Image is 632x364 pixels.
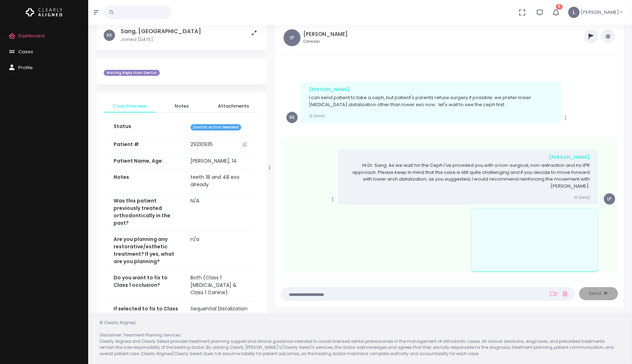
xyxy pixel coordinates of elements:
th: Are you planning any restorative/esthetic treatment? If yes, what are you planning? [109,231,186,270]
a: Add Loom Video [549,291,558,297]
span: Doctor Action Needed [190,124,241,131]
span: KS [104,30,115,41]
th: If selected to fix to Class 1, How do you prefer to treat it? [109,301,186,332]
th: Notes [109,169,186,193]
td: teeth 18 and 48 exo already [186,169,254,193]
small: [DATE] [574,195,590,200]
span: 8 [556,4,563,10]
div: [PERSON_NAME] [346,154,590,161]
td: N/A [186,193,254,231]
h5: [PERSON_NAME] [303,31,348,37]
a: Add Files [561,287,569,300]
small: [DATE] [309,114,325,118]
img: Logo Horizontal [26,5,62,20]
p: Joined [DATE] [121,36,201,43]
span: LP [604,193,615,205]
div: scrollable content [97,21,267,315]
td: n/a [186,231,254,270]
span: Attachments [213,103,254,110]
span: L [568,7,579,18]
th: Do you want to fix to Class 1 occlusion? [109,270,186,301]
div: scrollable content [281,61,618,273]
td: Both (Class 1 [MEDICAL_DATA] & Class 1 Canine) [186,270,254,301]
th: Patient # [109,136,186,153]
p: I can send patient to take a ceph, but patient's parents refuse surgery if possible. we prefer lo... [309,94,553,108]
div: © Clearly Aligned Clearly Aligned and Clearly Select provides treatment planning support and clin... [92,320,628,357]
th: Was this patient previously treated orthodontically in the past? [109,193,186,231]
td: [PERSON_NAME], 14 [186,153,254,169]
span: Case Overview [109,103,150,110]
p: Hi Dr. Sang. As we wait for the Ceph I've provided you with a non-surgical, non-extraction and no... [346,162,590,189]
em: Disclaimer: Treatment Planning Services [99,332,180,338]
span: KS [286,112,298,123]
small: Clinician [303,39,348,44]
span: Notes [161,103,202,110]
td: Sequential Distalization [186,301,254,332]
th: Patient Name, Age: [109,153,186,169]
td: 29210935 [186,136,254,153]
span: [PERSON_NAME] [581,9,619,16]
div: [PERSON_NAME] [309,86,553,93]
span: Dashboard [18,32,44,39]
span: Profile [18,64,33,71]
th: Status [109,119,186,136]
span: Waiting Reply From Dentist [104,70,160,76]
span: Cases [18,48,33,55]
span: LP [284,29,300,46]
h5: Sang, [GEOGRAPHIC_DATA] [121,28,201,35]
